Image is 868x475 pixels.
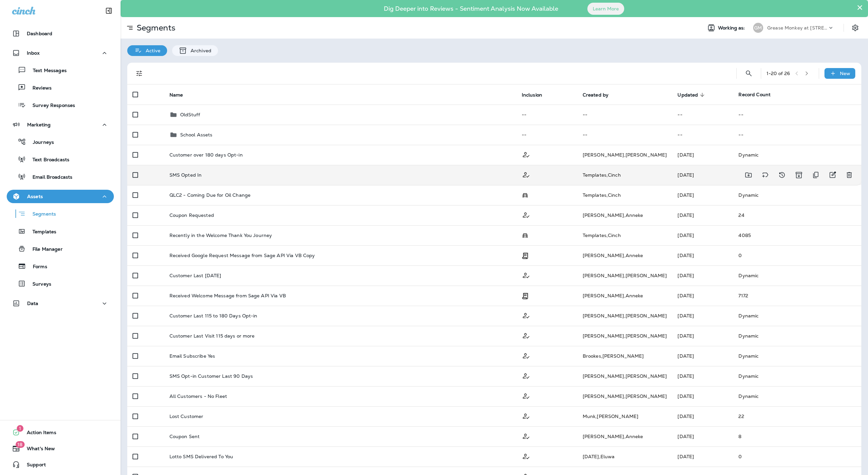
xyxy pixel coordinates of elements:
p: Templates [26,229,56,235]
td: [DATE] [672,366,733,386]
td: Templates , Cinch [577,225,672,245]
button: Delete [843,168,856,182]
td: [DATE] [672,346,733,366]
span: Customer Only [522,372,530,378]
p: Dig Deeper into Reviews - Sentiment Analysis Now Available [364,8,578,10]
p: Segments [134,23,175,33]
p: Text Messages [26,68,67,74]
td: -- [733,125,861,145]
p: SMS Opt-in Customer Last 90 Days [169,373,253,379]
td: [DATE] [672,265,733,286]
span: Possession [522,232,528,238]
p: Coupon Requested [169,213,214,218]
p: Lost Customer [169,414,204,419]
td: [DATE] [672,326,733,346]
td: [DATE] , Eluwa [577,447,672,467]
td: [DATE] [672,447,733,467]
button: Learn More [587,3,624,15]
p: Dashboard [27,31,52,36]
span: Transaction [522,252,528,258]
p: Received Welcome Message from Sage API Via VB [169,293,286,298]
span: Updated [677,92,707,98]
td: Brookes , [PERSON_NAME] [577,346,672,366]
p: Received Google Request Message from Sage API Via VB Copy [169,253,315,258]
td: 7172 [733,286,861,306]
button: Dashboard [7,27,114,40]
p: Email Subscribe Yes [169,353,215,359]
td: 0 [733,245,861,265]
td: Dynamic [733,386,861,406]
td: [PERSON_NAME] , [PERSON_NAME] [577,145,672,165]
span: Action Items [20,430,56,438]
p: Text Broadcasts [26,157,69,163]
td: [PERSON_NAME] , Anneke [577,426,672,447]
td: [DATE] [672,165,733,185]
td: Dynamic [733,265,861,286]
span: Working as: [718,25,746,31]
span: Customer Only [522,433,530,439]
p: Customer over 180 days Opt-in [169,152,243,158]
td: 22 [733,406,861,426]
td: [DATE] [672,406,733,426]
td: Dynamic [733,366,861,386]
button: Text Messages [7,63,114,77]
button: Duplicate Segment [809,168,822,182]
span: Customer Only [522,312,530,318]
p: Journeys [26,139,54,146]
td: [DATE] [672,145,733,165]
span: Transaction [522,292,528,298]
td: Dynamic [733,326,861,346]
p: Survey Responses [26,103,75,109]
span: Record Count [738,92,771,98]
td: 8 [733,426,861,447]
button: Forms [7,259,114,273]
span: Name [169,92,183,98]
span: Customer Only [522,272,530,278]
td: Templates , Cinch [577,165,672,185]
p: Email Broadcasts [26,174,72,181]
p: Inbox [27,50,40,56]
td: [DATE] [672,306,733,326]
button: Edit [826,168,839,182]
span: Updated [677,92,698,98]
button: Settings [849,22,861,34]
span: Created by [583,92,617,98]
td: -- [733,105,861,125]
td: Dynamic [733,346,861,366]
p: Recently in the Welcome Thank You Journey [169,233,272,238]
p: SMS Opted In [169,172,202,178]
td: [PERSON_NAME] , Anneke [577,245,672,265]
p: Surveys [26,281,51,288]
td: Templates , Cinch [577,185,672,205]
button: Close [857,2,863,13]
td: 24 [733,205,861,225]
td: -- [516,105,577,125]
td: [DATE] [672,426,733,447]
span: Customer Only [522,352,530,358]
td: -- [516,125,577,145]
td: Dynamic [733,185,861,205]
div: 1 - 20 of 26 [767,71,790,76]
p: Customer Last 115 to 180 Days Opt-in [169,313,258,318]
span: Customer Only [522,413,530,419]
button: Inbox [7,46,114,60]
td: [PERSON_NAME] , [PERSON_NAME] [577,386,672,406]
p: Lotto SMS Delivered To You [169,454,233,459]
p: Reviews [26,85,52,92]
td: Dynamic [733,145,861,165]
td: [PERSON_NAME] , Anneke [577,205,672,225]
span: Name [169,92,192,98]
td: -- [672,125,733,145]
p: Active [142,48,160,53]
span: Customer Only [522,151,530,157]
p: New [840,71,850,76]
p: Assets [27,194,43,199]
button: Move to folder [742,168,755,182]
button: Collapse Sidebar [99,4,118,17]
button: Assets [7,190,114,203]
td: [PERSON_NAME] , Anneke [577,286,672,306]
button: Survey Responses [7,98,114,112]
button: Support [7,458,114,471]
button: Filters [133,67,146,80]
button: File Manager [7,242,114,256]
